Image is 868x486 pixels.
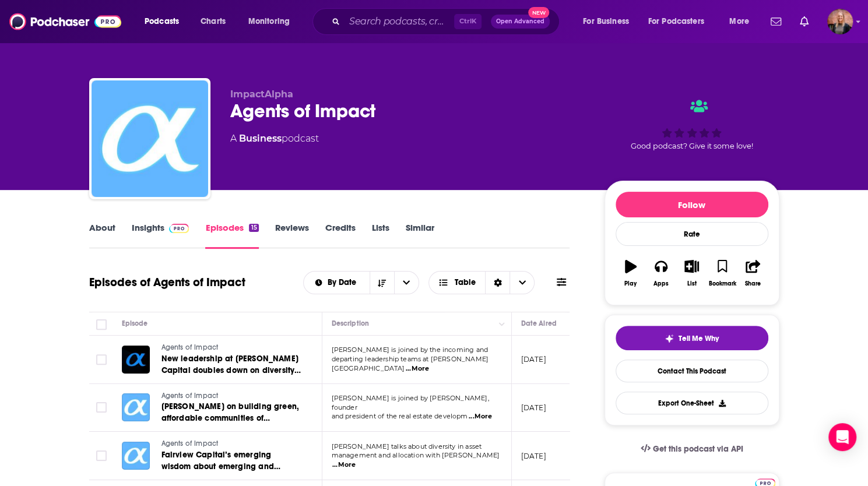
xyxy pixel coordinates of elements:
[328,279,360,287] span: By Date
[240,12,305,31] button: open menu
[332,346,488,354] span: [PERSON_NAME] is joined by the incoming and
[795,12,813,31] a: Show notifications dropdown
[332,451,500,459] span: management and allocation with [PERSON_NAME]
[766,12,786,31] a: Show notifications dropdown
[201,13,226,30] span: Charts
[406,364,429,374] span: ...More
[665,334,674,343] img: tell me why sparkle
[828,423,856,451] div: Open Intercom Messenger
[89,222,115,249] a: About
[161,402,299,435] span: [PERSON_NAME] on building green, affordable communities of opportunity
[631,435,753,463] a: Get this podcast via API
[737,252,768,294] button: Share
[324,8,571,35] div: Search podcasts, credits, & more...
[332,355,489,372] span: departing leadership teams at [PERSON_NAME][GEOGRAPHIC_DATA]
[161,343,301,353] a: Agents of Impact
[827,9,853,34] button: Show profile menu
[721,12,764,31] button: open menu
[96,354,107,365] span: Toggle select row
[827,9,853,34] span: Logged in as kara_new
[161,392,219,400] span: Agents of Impact
[491,15,550,29] button: Open AdvancedNew
[616,326,768,350] button: tell me why sparkleTell Me Why
[248,13,290,30] span: Monitoring
[521,354,546,364] p: [DATE]
[583,13,629,30] span: For Business
[122,316,148,330] div: Episode
[406,222,434,249] a: Similar
[827,9,853,34] img: User Profile
[676,252,707,294] button: List
[394,272,419,294] button: open menu
[325,222,356,249] a: Credits
[428,271,535,294] button: Choose View
[469,412,492,421] span: ...More
[641,12,721,31] button: open menu
[230,89,293,100] span: ImpactAlpha
[708,280,736,287] div: Bookmark
[9,10,121,33] img: Podchaser - Follow, Share and Rate Podcasts
[161,391,301,402] a: Agents of Impact
[303,271,419,294] h2: Choose List sort
[485,272,509,294] div: Sort Direction
[745,280,761,287] div: Share
[653,280,669,287] div: Apps
[230,132,319,146] div: A podcast
[332,412,468,420] span: and president of the real estate developm
[161,449,301,473] a: Fairview Capital’s emerging wisdom about emerging and diverse fund managers
[616,252,646,294] button: Play
[132,222,189,249] a: InsightsPodchaser Pro
[729,13,749,30] span: More
[145,13,179,30] span: Podcasts
[136,12,194,31] button: open menu
[370,272,394,294] button: Sort Direction
[161,439,219,448] span: Agents of Impact
[616,222,768,246] div: Rate
[275,222,309,249] a: Reviews
[239,133,282,144] a: Business
[161,439,301,449] a: Agents of Impact
[679,334,719,343] span: Tell Me Why
[616,392,768,414] button: Export One-Sheet
[495,317,509,331] button: Column Actions
[332,460,356,470] span: ...More
[161,401,301,424] a: [PERSON_NAME] on building green, affordable communities of opportunity
[332,394,489,411] span: [PERSON_NAME] is joined by [PERSON_NAME], founder
[646,252,676,294] button: Apps
[304,279,370,287] button: open menu
[169,224,189,233] img: Podchaser Pro
[89,275,245,290] h1: Episodes of Agents of Impact
[345,12,454,31] input: Search podcasts, credits, & more...
[92,80,208,197] img: Agents of Impact
[631,142,753,150] span: Good podcast? Give it some love!
[616,192,768,217] button: Follow
[616,360,768,382] a: Contact This Podcast
[496,19,544,24] span: Open Advanced
[521,451,546,461] p: [DATE]
[624,280,637,287] div: Play
[332,442,482,450] span: [PERSON_NAME] talks about diversity in asset
[687,280,697,287] div: List
[249,224,258,232] div: 15
[648,13,704,30] span: For Podcasters
[332,316,369,330] div: Description
[454,14,482,29] span: Ctrl K
[161,450,280,483] span: Fairview Capital’s emerging wisdom about emerging and diverse fund managers
[521,316,557,330] div: Date Aired
[521,403,546,413] p: [DATE]
[96,402,107,413] span: Toggle select row
[528,7,549,18] span: New
[161,343,219,351] span: Agents of Impact
[652,444,743,454] span: Get this podcast via API
[455,279,476,287] span: Table
[575,12,644,31] button: open menu
[605,89,779,161] div: Good podcast? Give it some love!
[205,222,258,249] a: Episodes15
[161,353,301,376] a: New leadership at [PERSON_NAME] Capital doubles down on diversity and impact
[96,450,107,461] span: Toggle select row
[193,12,233,31] a: Charts
[707,252,737,294] button: Bookmark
